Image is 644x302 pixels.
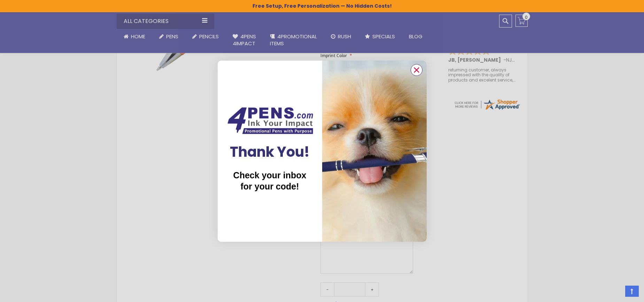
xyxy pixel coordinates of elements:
[230,142,310,162] span: Thank You!
[225,105,315,136] img: Couch
[322,61,427,242] img: b2d7038a-49cb-4a70-a7cc-c7b8314b33fd.jpeg
[233,170,307,191] span: Check your inbox for your code!
[411,64,422,76] button: Close dialog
